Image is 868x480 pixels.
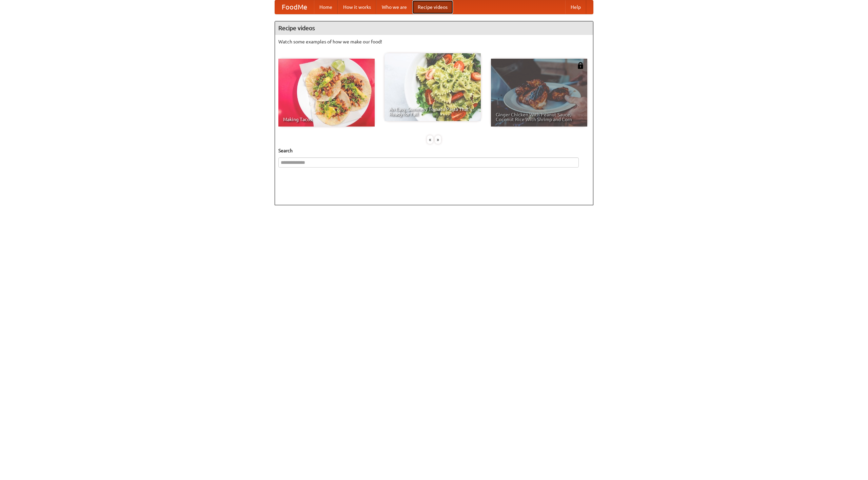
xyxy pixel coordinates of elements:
a: Home [314,0,338,14]
a: An Easy, Summery Tomato Pasta That's Ready for Fall [384,53,481,121]
a: FoodMe [275,0,314,14]
a: How it works [338,0,376,14]
h5: Search [278,147,590,154]
h4: Recipe videos [275,21,593,35]
div: « [427,135,433,144]
img: 483408.png [577,62,584,69]
span: Making Tacos [283,117,370,122]
a: Recipe videos [412,0,453,14]
span: An Easy, Summery Tomato Pasta That's Ready for Fall [389,107,476,116]
a: Help [565,0,586,14]
a: Making Tacos [278,59,375,127]
p: Watch some examples of how we make our food! [278,38,590,45]
a: Who we are [376,0,412,14]
div: » [435,135,441,144]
